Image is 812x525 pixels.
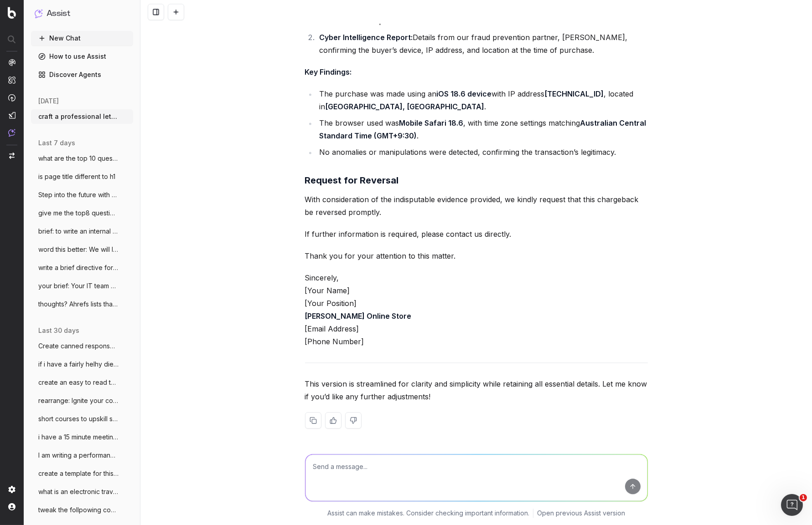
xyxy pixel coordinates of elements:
button: your brief: Your IT team have limited ce [31,279,133,293]
strong: [TECHNICAL_ID] [545,89,604,98]
iframe: Intercom live chat [781,494,803,516]
img: Studio [8,112,16,119]
strong: iOS 18.6 device [437,89,492,98]
button: create an easy to read table that outlin [31,375,133,390]
span: what is an electronic travel authority E [38,487,119,496]
button: New Chat [31,31,133,46]
span: last 30 days [38,326,79,335]
span: tweak the follpowing content to reflect [38,505,119,515]
button: craft a professional letter for chargepb [31,109,133,124]
img: Analytics [8,59,16,66]
p: Thank you for your attention to this matter. [305,250,648,262]
strong: Mobile Safari 18.6 [399,118,464,127]
img: Botify logo [8,7,16,19]
span: 1 [800,494,807,501]
button: i have a 15 minute meeting with a petula [31,430,133,444]
span: Step into the future with Wi-Fi 7! From [38,190,119,199]
strong: Request for Reversal [305,175,399,186]
button: Assist [35,7,129,20]
span: thoughts? Ahrefs lists that all non-bran [38,300,119,309]
span: give me the top8 questions from this Als [38,209,119,218]
span: short courses to upskill seo contnrt wri [38,414,119,423]
a: How to use Assist [31,49,133,64]
button: thoughts? Ahrefs lists that all non-bran [31,297,133,311]
span: what are the top 10 questions that shoul [38,154,119,163]
li: No anomalies or manipulations were detected, confirming the transaction’s legitimacy. [317,146,648,158]
span: [DATE] [38,97,59,106]
img: Assist [35,9,43,18]
p: With consideration of the indisputable evidence provided, we kindly request that this chargeback ... [305,193,648,219]
img: Activation [8,94,16,102]
button: Create canned response to customers/stor [31,339,133,353]
p: If further information is required, please contact us directly. [305,228,648,240]
span: create a template for this header for ou [38,469,119,478]
button: what is an electronic travel authority E [31,484,133,499]
h1: Assist [47,7,70,20]
p: Assist can make mistakes. Consider checking important information. [327,509,529,518]
span: rearrange: Ignite your cooking potential [38,396,119,405]
span: brief: to write an internal comms update [38,227,119,236]
button: brief: to write an internal comms update [31,224,133,239]
span: is page title different to h1 [38,172,115,181]
span: craft a professional letter for chargepb [38,112,119,121]
span: I am writing a performance review and po [38,451,119,460]
strong: Cyber Intelligence Report: [320,33,413,42]
button: what are the top 10 questions that shoul [31,151,133,166]
p: Sincerely, [Your Name] [Your Position] [Email Address] [Phone Number] [305,271,648,348]
button: rearrange: Ignite your cooking potential [31,393,133,408]
span: Create canned response to customers/stor [38,342,119,351]
p: This version is streamlined for clarity and simplicity while retaining all essential details. Let... [305,377,648,403]
span: your brief: Your IT team have limited ce [38,281,119,291]
strong: Key Findings: [305,67,352,76]
li: The browser used was , with time zone settings matching . [317,117,648,142]
img: Assist [8,129,16,137]
span: if i have a fairly helhy diet is one act [38,360,119,369]
span: write a brief directive for a staff memb [38,263,119,272]
button: tweak the follpowing content to reflect [31,503,133,517]
span: i have a 15 minute meeting with a petula [38,433,119,442]
button: if i have a fairly helhy diet is one act [31,357,133,372]
span: create an easy to read table that outlin [38,378,119,387]
li: Details from our fraud prevention partner, [PERSON_NAME], confirming the buyer’s device, IP addre... [317,31,648,56]
button: write a brief directive for a staff memb [31,260,133,275]
img: Intelligence [8,76,16,84]
a: Discover Agents [31,67,133,82]
button: create a template for this header for ou [31,466,133,481]
strong: [PERSON_NAME] Online Store [305,311,412,321]
button: give me the top8 questions from this Als [31,206,133,220]
button: Step into the future with Wi-Fi 7! From [31,188,133,202]
img: Setting [8,486,16,493]
button: I am writing a performance review and po [31,448,133,463]
a: Open previous Assist version [537,509,625,518]
img: My account [8,503,16,510]
button: short courses to upskill seo contnrt wri [31,412,133,426]
img: Switch project [9,153,15,159]
button: word this better: We will look at having [31,242,133,257]
span: word this better: We will look at having [38,245,119,254]
span: last 7 days [38,138,75,148]
strong: [GEOGRAPHIC_DATA], [GEOGRAPHIC_DATA] [326,102,485,111]
li: The purchase was made using an with IP address , located in . [317,87,648,113]
button: is page title different to h1 [31,169,133,184]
